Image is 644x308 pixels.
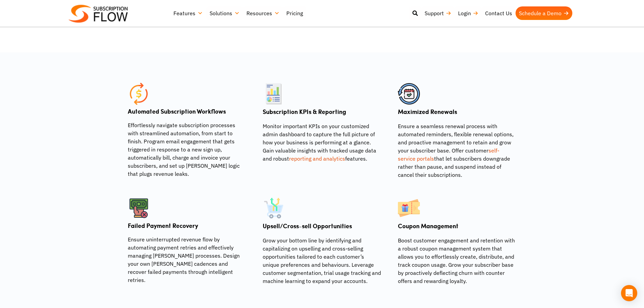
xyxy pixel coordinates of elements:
[516,6,572,20] a: Schedule a Demo
[398,122,516,179] p: Ensure a seamless renewal process with automated reminders, flexible renewal options, and proacti...
[398,197,420,219] img: Coupon Management icon
[263,122,381,163] p: Monitor important KPIs on your customized admin dashboard to capture the full picture of how your...
[455,6,482,20] a: Login
[398,83,420,105] img: Maximized Renewals icon
[263,222,381,230] h2: Upsell/Cross-sell Opportunities
[128,222,246,229] h4: Failed Payment Recovery
[128,121,246,178] p: Effortlessly navigate subscription processes with streamlined automation, from start to finish. P...
[128,235,246,284] p: Ensure uninterrupted revenue flow by automating payment retries and effectively managing [PERSON_...
[69,5,128,23] img: Subscriptionflow
[170,6,206,20] a: Features
[398,222,516,230] h2: Coupon Management
[263,236,381,285] p: Grow your bottom line by identifying and capitalizing on upselling and cross-selling opportunitie...
[263,108,381,115] h2: Subscription KPIs & Reporting
[398,236,516,285] p: Boost customer engagement and retention with a robust coupon management system that allows you to...
[283,6,306,20] a: Pricing
[243,6,283,20] a: Resources
[289,155,345,162] a: reporting and analytics
[263,83,285,105] img: Subscription KPIs & Reporting icon
[482,6,516,20] a: Contact Us
[128,108,246,114] h4: Automated Subscription Workflows
[421,6,455,20] a: Support
[128,83,150,105] img: Automated Subscription Workflows icon
[128,197,150,219] img: Failed Payment Recovery icon
[206,6,243,20] a: Solutions
[263,197,285,219] img: Upsell/Cross-sell Opportunities icon
[621,285,637,301] div: Open Intercom Messenger
[398,108,516,115] h2: Maximized Renewals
